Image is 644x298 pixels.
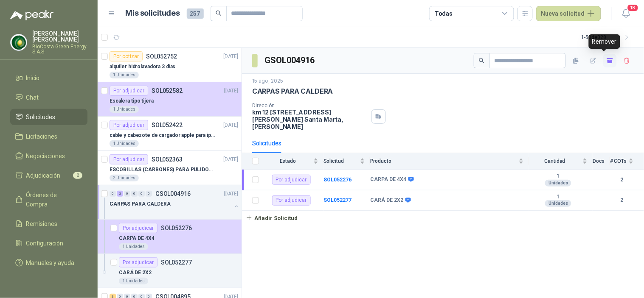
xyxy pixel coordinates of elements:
img: Logo peakr [10,10,53,20]
span: Adjudicación [26,171,61,180]
p: [DATE] [224,121,238,129]
b: CARÁ DE 2X2 [370,197,403,204]
a: Por adjudicarSOL052422[DATE] cable y cabezote de cargador apple para iphone1 Unidades [98,117,242,151]
a: Licitaciones [10,128,87,145]
p: Dirección [252,103,368,109]
div: Por adjudicar [110,120,148,130]
div: Por adjudicar [119,257,157,267]
span: Órdenes de Compra [26,190,79,209]
a: SOL052277 [323,197,352,203]
div: 1 Unidades [110,140,139,147]
p: [PERSON_NAME] [PERSON_NAME] [32,31,87,42]
th: Solicitud [323,153,370,170]
th: # COTs [610,153,644,170]
p: CARPAS PARA CALDERA [252,87,333,96]
p: SOL052277 [161,259,192,265]
p: [DATE] [224,87,238,95]
a: Añadir Solicitud [242,211,644,225]
button: Añadir Solicitud [242,211,301,225]
div: 1 Unidades [119,243,148,250]
div: Unidades [545,200,571,207]
span: Negociaciones [26,151,65,161]
a: Por adjudicarSOL052277CARÁ DE 2X21 Unidades [98,254,242,288]
span: Solicitud [323,158,358,164]
div: Solicitudes [252,139,281,148]
p: CARPA DE 4X4 [119,234,155,242]
span: search [216,10,222,16]
span: Manuales y ayuda [26,258,75,267]
p: [DATE] [224,190,238,198]
a: 0 2 0 0 0 0 GSOL004916[DATE] CARPAS PARA CALDERA [110,189,240,216]
span: Cantidad [529,158,581,164]
span: Configuración [26,239,64,248]
p: SOL052276 [161,225,192,231]
div: 2 Unidades [110,175,139,181]
div: Por adjudicar [119,223,157,233]
div: 0 [124,191,130,197]
div: Por adjudicar [110,154,148,164]
div: 0 [146,191,152,197]
th: Producto [370,153,529,170]
h1: Mis solicitudes [126,7,180,19]
p: CARÁ DE 2X2 [119,269,152,277]
p: SOL052363 [152,156,183,162]
p: BioCosta Green Energy S.A.S [32,44,87,54]
a: Chat [10,89,87,106]
span: Producto [370,158,517,164]
div: Por adjudicar [110,86,148,96]
a: SOL052276 [323,177,352,183]
p: [DATE] [224,53,238,61]
div: 1 Unidades [110,72,139,78]
a: Inicio [10,70,87,86]
div: 0 [131,191,138,197]
div: 0 [110,191,116,197]
p: CARPAS PARA CALDERA [110,200,171,208]
th: Docs [593,153,610,170]
div: 0 [138,191,145,197]
p: SOL052582 [152,88,183,94]
a: Por cotizarSOL052752[DATE] alquiler hidrolavadora 3 dias1 Unidades [98,48,242,82]
b: CARPA DE 4X4 [370,176,406,183]
span: 18 [627,4,639,12]
span: Solicitudes [26,112,56,122]
b: 2 [610,196,634,204]
p: 15 ago, 2025 [252,77,283,85]
p: cable y cabezote de cargador apple para iphone [110,131,215,139]
h3: GSOL004916 [264,54,316,67]
span: 2 [73,172,82,179]
a: Manuales y ayuda [10,255,87,271]
a: Adjudicación2 [10,167,87,184]
div: 1 - 50 de 328 [582,31,634,44]
div: Por adjudicar [272,195,311,206]
a: Configuración [10,235,87,251]
span: Remisiones [26,219,58,228]
div: 1 Unidades [110,106,139,113]
span: Inicio [26,73,40,83]
th: Cantidad [529,153,593,170]
button: Nueva solicitud [536,6,601,21]
div: 2 [117,191,123,197]
span: # COTs [610,158,627,164]
p: alquiler hidrolavadora 3 dias [110,63,176,71]
span: 257 [187,8,204,19]
div: Por cotizar [110,51,143,61]
img: Company Logo [11,34,27,50]
div: Unidades [545,180,571,187]
p: GSOL004916 [155,191,191,197]
b: 1 [529,194,588,201]
th: Estado [264,153,323,170]
a: Remisiones [10,216,87,232]
span: Estado [264,158,312,164]
a: Por adjudicarSOL052582[DATE] Escalera tipo tijera1 Unidades [98,82,242,117]
div: Todas [435,9,453,18]
span: search [479,58,485,64]
p: km 12 [STREET_ADDRESS][PERSON_NAME] Santa Marta , [PERSON_NAME] [252,109,368,130]
button: 18 [619,6,634,21]
a: Por adjudicarSOL052363[DATE] ESCOBILLAS (CARBONES) PARA PULIDORA DEWALT2 Unidades [98,151,242,185]
div: Remover [589,34,620,49]
p: ESCOBILLAS (CARBONES) PARA PULIDORA DEWALT [110,166,215,174]
span: Licitaciones [26,132,58,141]
a: Por adjudicarSOL052276CARPA DE 4X41 Unidades [98,220,242,254]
